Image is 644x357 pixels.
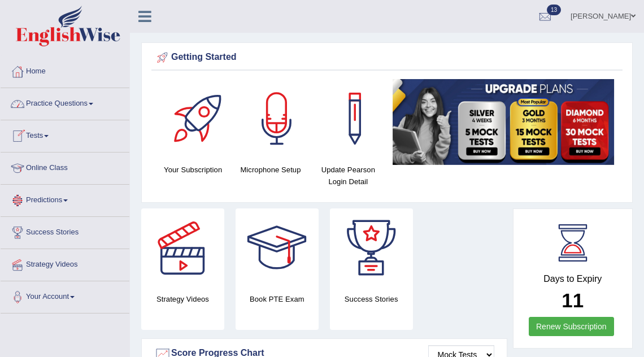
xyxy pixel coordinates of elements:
a: Strategy Videos [1,249,129,277]
div: Getting Started [154,49,620,66]
a: Predictions [1,185,129,213]
a: Success Stories [1,217,129,245]
a: Your Account [1,281,129,310]
span: 13 [547,5,561,15]
h4: Microphone Setup [237,164,303,176]
a: Tests [1,120,129,149]
h4: Days to Expiry [526,274,620,284]
a: Online Class [1,153,129,181]
a: Practice Questions [1,88,129,116]
img: small5.jpg [393,79,614,165]
h4: Success Stories [330,293,413,305]
a: Home [1,56,129,84]
a: Renew Subscription [529,317,614,336]
h4: Update Pearson Login Detail [315,164,381,188]
h4: Your Subscription [160,164,226,176]
h4: Strategy Videos [141,293,224,305]
b: 11 [562,289,584,311]
h4: Book PTE Exam [236,293,319,305]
